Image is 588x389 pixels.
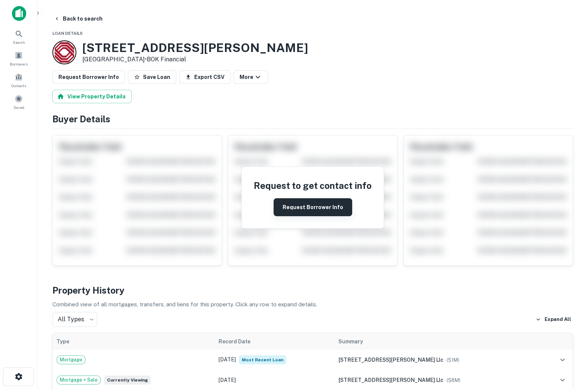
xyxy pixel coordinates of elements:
[52,312,97,327] div: All Types
[215,333,335,350] th: Record Date
[13,39,25,45] span: Search
[57,356,85,364] span: Mortgage
[447,377,460,383] span: ($ 8M )
[447,357,459,363] span: ($ 1M )
[12,6,26,21] img: capitalize-icon.png
[104,376,151,385] span: Currently viewing
[128,70,176,84] button: Save Loan
[338,357,444,363] span: [STREET_ADDRESS][PERSON_NAME] llc
[335,333,541,350] th: Summary
[52,31,83,36] span: Loan Details
[556,374,569,386] button: expand row
[147,56,186,63] a: BOK Financial
[52,300,573,309] p: Combined view of all mortgages, transfers, and liens for this property. Click any row to expand d...
[239,355,286,364] span: Most Recent Loan
[82,55,308,64] p: [GEOGRAPHIC_DATA] •
[51,12,106,25] button: Back to search
[57,376,101,384] span: Mortgage + Sale
[534,314,573,325] button: Expand All
[10,61,28,67] span: Borrowers
[2,48,35,68] a: Borrowers
[52,90,132,103] button: View Property Details
[2,70,35,90] a: Contacts
[179,70,231,84] button: Export CSV
[338,377,444,383] span: [STREET_ADDRESS][PERSON_NAME] llc
[82,41,308,55] h3: [STREET_ADDRESS][PERSON_NAME]
[52,70,125,84] button: Request Borrower Info
[11,83,26,89] span: Contacts
[274,198,352,216] button: Request Borrower Info
[551,329,588,365] iframe: Chat Widget
[2,27,35,47] a: Search
[254,179,372,192] h4: Request to get contact info
[13,104,24,110] span: Saved
[53,333,215,350] th: Type
[215,350,335,370] td: [DATE]
[234,70,268,84] button: More
[2,92,35,112] a: Saved
[52,284,573,297] h4: Property History
[52,112,573,126] h4: Buyer Details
